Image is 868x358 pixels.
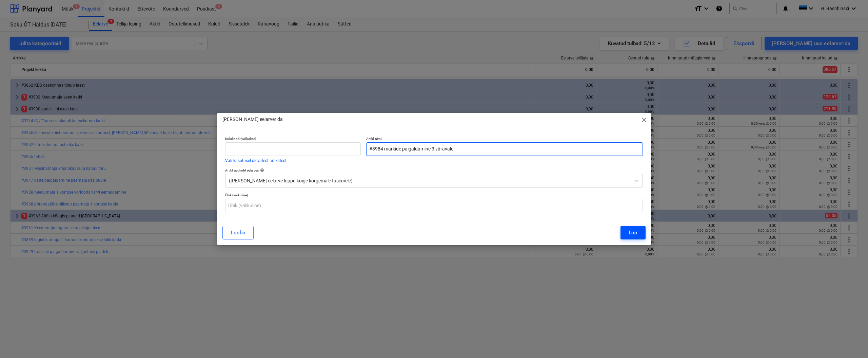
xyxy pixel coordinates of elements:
[366,137,643,142] p: Artikli nimi
[259,168,264,172] span: help
[222,116,283,123] p: [PERSON_NAME] eelarverida
[225,159,288,163] button: Vali kasutusel olevatest artiklitest.
[222,226,254,239] button: Loobu
[225,137,361,142] p: Kulukood (valikuline)
[231,228,245,237] div: Loobu
[225,168,643,173] div: Artikli asukoht eelarves
[629,228,637,237] div: Loo
[620,226,646,239] button: Loo
[225,199,643,212] input: Ühik (valikuline)
[640,116,648,124] span: close
[225,193,643,199] p: Ühik (valikuline)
